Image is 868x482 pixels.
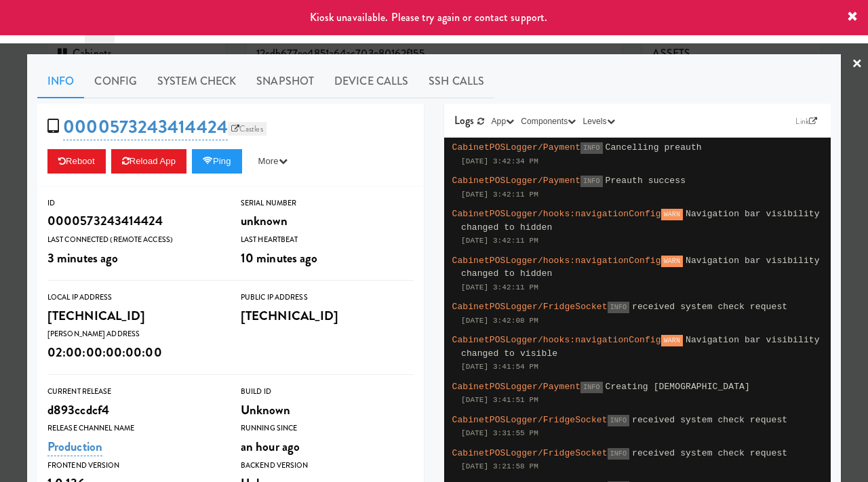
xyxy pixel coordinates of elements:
div: Frontend Version [47,459,220,473]
span: CabinetPOSLogger/FridgeSocket [452,302,608,312]
span: 3 minutes ago [47,249,118,267]
span: Cancelling preauth [606,142,702,153]
a: Info [37,64,84,98]
span: WARN [661,209,683,220]
div: d893ccdcf4 [47,399,220,422]
span: [DATE] 3:41:54 PM [461,363,538,371]
span: Kiosk unavailable. Please try again or contact support. [310,9,548,25]
span: INFO [580,382,602,393]
a: SSH Calls [418,64,494,98]
a: Snapshot [246,64,324,98]
span: received system check request [632,302,787,312]
span: CabinetPOSLogger/Payment [452,142,581,153]
span: 10 minutes ago [241,249,317,267]
span: INFO [608,415,629,426]
span: an hour ago [241,437,300,456]
span: WARN [661,256,683,267]
span: [DATE] 3:42:11 PM [461,237,538,245]
button: Components [517,115,579,128]
span: Logs [454,113,474,128]
div: [TECHNICAL_ID] [47,304,220,327]
span: [DATE] 3:31:55 PM [461,429,538,437]
span: Preauth success [606,176,686,186]
div: 02:00:00:00:00:00 [47,341,220,364]
a: Production [47,437,102,456]
button: Reboot [47,149,106,174]
span: CabinetPOSLogger/Payment [452,176,581,186]
button: App [488,115,518,128]
span: INFO [608,302,629,313]
div: Build Id [241,385,414,399]
span: received system check request [632,415,787,425]
span: CabinetPOSLogger/FridgeSocket [452,448,608,458]
div: Last Connected (Remote Access) [47,233,220,247]
button: Reload App [111,149,186,174]
span: [DATE] 3:42:11 PM [461,283,538,292]
div: [TECHNICAL_ID] [241,304,414,327]
div: unknown [241,209,414,233]
a: 0000573243414424 [63,114,228,140]
span: [DATE] 3:42:34 PM [461,157,538,165]
div: Unknown [241,399,414,422]
span: CabinetPOSLogger/Payment [452,382,581,392]
span: WARN [661,335,683,346]
div: Last Heartbeat [241,233,414,247]
a: System Check [147,64,246,98]
div: Running Since [241,422,414,435]
span: received system check request [632,448,787,458]
button: Ping [192,149,242,174]
span: CabinetPOSLogger/hooks:navigationConfig [452,209,661,219]
button: Levels [579,115,618,128]
span: Creating [DEMOGRAPHIC_DATA] [606,382,750,392]
div: Backend Version [241,459,414,473]
a: Link [792,115,821,128]
div: Release Channel Name [47,422,220,435]
span: Navigation bar visibility changed to hidden [461,209,820,233]
a: Castles [228,122,267,136]
a: Device Calls [324,64,418,98]
button: More [248,149,298,174]
span: [DATE] 3:42:11 PM [461,190,538,199]
span: CabinetPOSLogger/hooks:navigationConfig [452,256,661,266]
div: [PERSON_NAME] Address [47,327,220,341]
span: INFO [580,176,602,187]
span: CabinetPOSLogger/hooks:navigationConfig [452,335,661,345]
span: [DATE] 3:41:51 PM [461,396,538,404]
span: Navigation bar visibility changed to visible [461,335,820,359]
div: ID [47,197,220,210]
span: Navigation bar visibility changed to hidden [461,256,820,279]
div: Serial Number [241,197,414,210]
a: Config [84,64,147,98]
span: [DATE] 3:21:58 PM [461,462,538,470]
div: Current Release [47,385,220,399]
a: × [852,43,863,85]
div: 0000573243414424 [47,209,220,233]
span: CabinetPOSLogger/FridgeSocket [452,415,608,425]
span: INFO [580,142,602,154]
span: [DATE] 3:42:08 PM [461,317,538,325]
div: Local IP Address [47,291,220,304]
div: Public IP Address [241,291,414,304]
span: INFO [608,448,629,460]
